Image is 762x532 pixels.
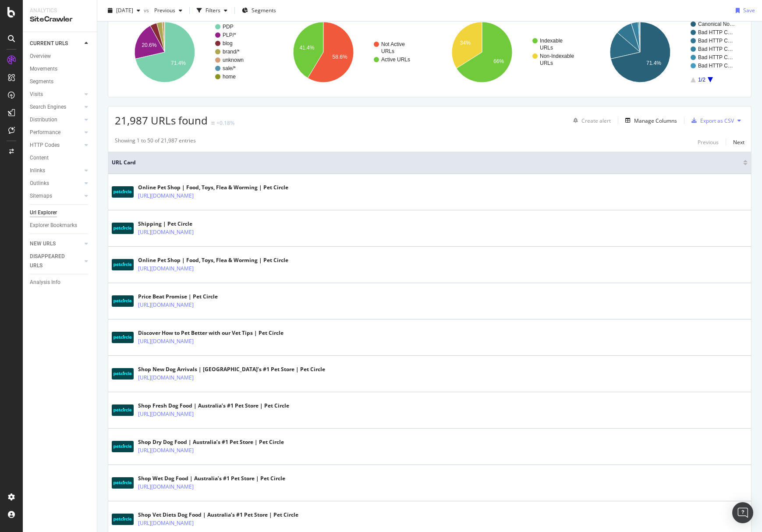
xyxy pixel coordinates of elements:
div: Save [743,7,755,14]
text: Not Active [381,41,405,47]
svg: A chart. [590,14,743,90]
img: main image [112,186,134,198]
text: home [223,74,236,80]
a: Sitemaps [30,192,82,201]
div: Price Beat Promise | Pet Circle [138,293,232,301]
a: [URL][DOMAIN_NAME] [138,264,194,273]
div: +0.18% [216,119,234,127]
span: 2025 Sep. 7th [116,7,133,14]
div: Discover How to Pet Better with our Vet Tips | Pet Circle [138,329,284,337]
img: main image [112,332,134,343]
img: main image [112,441,134,452]
text: Active URLs [381,57,410,63]
span: 21,987 URLs found [115,113,208,128]
button: Next [733,137,744,147]
div: Showing 1 to 50 of 21,987 entries [115,137,196,147]
button: Save [732,4,755,18]
div: Previous [698,138,719,146]
div: Shop Wet Dog Food | Australia’s #1 Pet Store | Pet Circle [138,475,285,482]
text: PLP/* [223,32,236,38]
div: Url Explorer [30,208,57,217]
div: Outlinks [30,179,49,188]
a: Content [30,153,91,163]
button: Previous [698,137,719,147]
div: Sitemaps [30,192,52,201]
svg: A chart. [432,14,585,90]
a: Inlinks [30,166,82,175]
div: Shipping | Pet Circle [138,220,232,228]
text: 71.4% [646,60,661,66]
text: 34% [460,40,470,46]
div: Explorer Bookmarks [30,221,77,230]
img: Equal [211,122,215,124]
text: PDP [223,24,234,30]
a: [URL][DOMAIN_NAME] [138,519,194,528]
button: Export as CSV [688,113,734,128]
text: 66% [493,58,504,64]
div: Movements [30,64,57,74]
a: Search Engines [30,103,82,112]
div: Shop Dry Dog Food | Australia’s #1 Pet Store | Pet Circle [138,438,284,446]
a: Distribution [30,115,82,124]
a: [URL][DOMAIN_NAME] [138,482,194,491]
div: Manage Columns [634,117,677,124]
a: Movements [30,64,91,74]
button: Create alert [570,113,611,128]
span: URL Card [112,159,741,167]
text: Canonical No… [698,21,735,27]
div: Segments [30,77,53,86]
a: [URL][DOMAIN_NAME] [138,301,194,309]
div: Shop Fresh Dog Food | Australia’s #1 Pet Store | Pet Circle [138,402,289,410]
button: Manage Columns [622,115,677,126]
a: Explorer Bookmarks [30,221,91,230]
a: [URL][DOMAIN_NAME] [138,373,194,382]
img: main image [112,477,134,489]
button: Filters [193,4,231,18]
div: A chart. [273,14,426,90]
div: Online Pet Shop | Food, Toys, Flea & Worming | Pet Circle [138,184,288,192]
svg: A chart. [115,14,267,90]
div: Overview [30,52,51,61]
text: Indexable [540,38,563,44]
a: HTTP Codes [30,141,82,150]
div: CURRENT URLS [30,39,68,48]
div: Open Intercom Messenger [732,502,753,523]
text: URLs [540,45,553,51]
a: Overview [30,52,91,61]
div: Create alert [581,117,611,124]
a: Analysis Info [30,278,91,287]
button: Previous [151,4,186,18]
text: 1/2 [698,77,705,83]
a: Url Explorer [30,208,91,217]
div: Content [30,153,49,163]
text: 71.4% [171,60,186,66]
button: Segments [238,4,280,18]
div: Analysis Info [30,278,60,287]
a: [URL][DOMAIN_NAME] [138,228,194,237]
img: main image [112,404,134,416]
text: brand/* [223,49,240,55]
text: 58.6% [332,54,347,60]
text: Bad HTTP C… [698,63,733,69]
text: Bad HTTP C… [698,54,733,60]
div: Export as CSV [700,117,734,124]
div: Performance [30,128,60,137]
a: DISAPPEARED URLS [30,252,82,270]
div: Next [733,138,744,146]
a: Performance [30,128,82,137]
text: URLs [381,48,394,54]
div: NEW URLS [30,239,56,248]
a: [URL][DOMAIN_NAME] [138,446,194,455]
text: Non-Indexable [540,53,574,59]
text: Bad HTTP C… [698,38,733,44]
span: Segments [252,7,276,14]
text: unknown [223,57,244,63]
div: HTTP Codes [30,141,60,150]
text: URLs [540,60,553,66]
div: SiteCrawler [30,14,90,25]
img: main image [112,368,134,379]
img: main image [112,295,134,307]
